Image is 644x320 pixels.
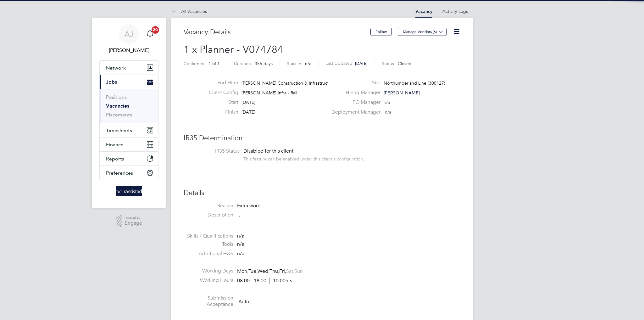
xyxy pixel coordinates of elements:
[269,278,292,284] span: 10.00hrs
[243,148,295,154] span: Disabled for this client.
[237,212,460,218] p: ..
[99,47,158,54] span: Amelia Jones
[100,166,158,180] button: Preferences
[241,80,333,86] span: [PERSON_NAME] Construction & Infrastruct…
[258,268,269,274] span: Wed,
[100,75,158,89] button: Jobs
[204,109,238,115] label: Finish
[384,99,390,105] span: n/a
[100,152,158,166] button: Reports
[106,103,129,109] a: Vacancies
[286,268,294,274] span: Sat,
[384,80,445,86] span: Northumberland Line (300127)
[241,99,255,105] span: [DATE]
[442,8,468,14] a: Activity Logs
[125,221,142,226] span: Engage
[305,61,311,66] span: n/a
[184,268,233,274] label: Working Days
[269,268,279,274] span: Thu,
[243,154,364,162] div: This feature can be enabled under this client's configuration.
[106,142,124,148] span: Finance
[294,268,303,274] span: Sun
[238,298,249,305] span: Auto
[385,109,391,115] span: n/a
[237,278,292,284] div: 08:00 - 18:00
[234,61,251,66] label: Duration
[184,134,460,143] h3: IR35 Determination
[241,90,297,96] span: [PERSON_NAME] Infra - Rail
[106,79,117,85] span: Jobs
[237,250,244,257] span: n/a
[398,61,412,66] span: Closed
[125,30,134,38] span: AJ
[237,203,260,209] span: Extra work
[255,61,273,66] span: 355 days
[106,156,124,162] span: Reports
[384,90,420,96] span: [PERSON_NAME]
[184,233,233,239] label: Skills / Qualifications
[279,268,286,274] span: Fri,
[184,250,233,257] label: Additional H&S
[106,127,132,133] span: Timesheets
[328,99,380,106] label: PO Manager
[328,80,380,86] label: Site
[204,99,238,106] label: Start
[382,61,394,66] label: Status
[184,188,460,198] h3: Details
[100,138,158,151] button: Finance
[152,26,159,34] span: 20
[100,123,158,137] button: Timesheets
[370,28,392,36] button: Follow
[204,80,238,86] label: End Hirer
[241,109,255,115] span: [DATE]
[184,277,233,284] label: Working Hours
[287,61,301,66] label: Start In
[204,89,238,96] label: Client Config
[415,9,432,14] a: Vacancy
[99,186,158,196] a: Go to home page
[106,112,132,118] a: Placements
[328,109,380,115] label: Deployment Manager
[325,60,353,66] label: Last Updated
[328,89,380,96] label: Hiring Manager
[398,28,447,36] button: Manage Vendors (6)
[116,186,142,196] img: randstad-logo-retina.png
[184,295,233,308] label: Submission Acceptance
[355,61,368,66] span: [DATE]
[99,24,158,54] a: AJ[PERSON_NAME]
[237,268,248,274] span: Mon,
[184,203,233,209] label: Reason
[116,215,142,227] a: Powered byEngage
[92,18,166,208] nav: Main navigation
[184,241,233,248] label: Tools
[100,89,158,123] div: Jobs
[100,61,158,75] button: Network
[190,148,240,154] label: IR35 Status
[184,43,283,56] span: 1 x Planner - V074784
[184,212,233,218] label: Description
[184,28,370,37] h3: Vacancy Details
[237,241,244,247] span: n/a
[144,24,156,44] a: 20
[248,268,258,274] span: Tue,
[125,215,142,221] span: Powered by
[106,94,127,100] a: Positions
[106,65,126,71] span: Network
[237,233,244,239] span: n/a
[171,8,207,14] a: All Vacancies
[106,170,133,176] span: Preferences
[184,61,205,66] label: Confirmed
[208,61,220,66] span: 1 of 1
